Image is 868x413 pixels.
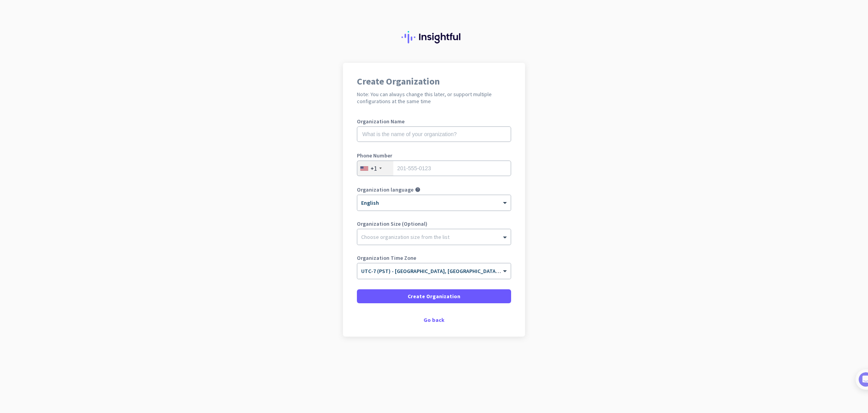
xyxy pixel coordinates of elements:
i: help [415,187,420,192]
span: Create Organization [408,292,460,300]
input: 201-555-0123 [357,161,511,176]
h1: Create Organization [357,77,511,86]
label: Organization Size (Optional) [357,221,511,226]
label: Organization language [357,187,413,192]
label: Organization Time Zone [357,255,511,261]
button: Create Organization [357,289,511,303]
div: Go back [357,317,511,323]
div: +1 [370,164,377,172]
input: What is the name of your organization? [357,126,511,142]
h2: Note: You can always change this later, or support multiple configurations at the same time [357,91,511,105]
img: Insightful [401,31,467,43]
label: Organization Name [357,119,511,124]
label: Phone Number [357,153,511,158]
